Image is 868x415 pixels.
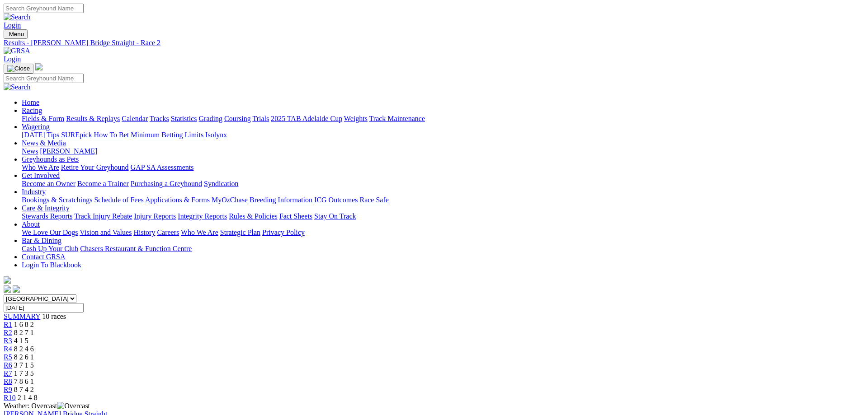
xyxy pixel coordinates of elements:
span: Menu [9,31,24,37]
a: Minimum Betting Limits [131,131,203,139]
a: Chasers Restaurant & Function Centre [80,245,192,252]
a: R10 [4,394,16,401]
span: 7 8 6 1 [14,378,34,385]
a: Industry [22,188,46,196]
span: 8 7 4 2 [14,386,34,393]
a: Home [22,98,39,106]
span: R1 [4,321,12,328]
span: 8 2 4 6 [14,345,34,353]
a: Become a Trainer [77,180,129,187]
a: 2025 TAB Adelaide Cup [271,115,342,122]
a: Care & Integrity [22,204,70,212]
a: Racing [22,107,42,114]
a: Vision and Values [80,228,132,236]
a: Who We Are [22,163,59,171]
span: 4 1 5 [14,337,28,345]
input: Search [4,4,84,13]
span: Weather: Overcast [4,402,90,410]
span: 1 7 3 5 [14,369,34,377]
a: Schedule of Fees [94,196,143,204]
a: Results & Replays [66,115,120,122]
a: Who We Are [181,228,218,236]
span: 1 6 8 2 [14,321,34,328]
a: Get Involved [22,172,60,179]
img: Close [7,65,30,72]
a: R2 [4,329,12,336]
a: Breeding Information [250,196,312,204]
div: About [22,228,864,237]
a: R3 [4,337,12,345]
a: Applications & Forms [145,196,210,204]
a: Results - [PERSON_NAME] Bridge Straight - Race 2 [4,39,864,47]
button: Toggle navigation [4,29,28,39]
a: [PERSON_NAME] [40,147,97,155]
div: Get Involved [22,180,864,188]
a: Isolynx [205,131,227,139]
a: Login To Blackbook [22,261,81,269]
a: Rules & Policies [229,212,278,220]
a: Privacy Policy [262,228,305,236]
a: Purchasing a Greyhound [131,180,202,187]
a: Injury Reports [134,212,176,220]
a: SUREpick [61,131,92,139]
a: Integrity Reports [178,212,227,220]
div: Bar & Dining [22,245,864,253]
a: MyOzChase [212,196,248,204]
a: R6 [4,361,12,369]
a: Race Safe [359,196,388,204]
a: GAP SA Assessments [131,163,194,171]
a: ICG Outcomes [314,196,358,204]
a: Login [4,55,21,63]
a: Cash Up Your Club [22,245,78,252]
a: How To Bet [94,131,129,139]
a: [DATE] Tips [22,131,59,139]
a: Careers [157,228,179,236]
a: News [22,147,38,155]
a: Wagering [22,123,50,131]
a: R5 [4,353,12,361]
span: 8 2 7 1 [14,329,34,336]
a: Coursing [224,115,251,122]
a: Become an Owner [22,180,75,187]
img: twitter.svg [13,285,20,293]
a: Fields & Form [22,115,64,122]
a: R7 [4,369,12,377]
a: We Love Our Dogs [22,228,78,236]
a: History [133,228,155,236]
a: Bar & Dining [22,237,61,244]
a: Stewards Reports [22,212,72,220]
a: Bookings & Scratchings [22,196,92,204]
a: Calendar [122,115,148,122]
img: Search [4,83,31,91]
span: 10 races [42,312,66,320]
a: Grading [199,115,222,122]
img: facebook.svg [4,285,11,293]
a: Stay On Track [314,212,356,220]
a: Trials [252,115,269,122]
div: News & Media [22,147,864,155]
a: Statistics [171,115,197,122]
a: SUMMARY [4,312,40,320]
a: Tracks [150,115,169,122]
input: Select date [4,303,84,312]
a: Track Maintenance [369,115,425,122]
span: 3 7 1 5 [14,361,34,369]
div: Industry [22,196,864,204]
a: Login [4,21,21,29]
a: R9 [4,386,12,393]
div: Care & Integrity [22,212,864,220]
a: Fact Sheets [279,212,312,220]
a: R4 [4,345,12,353]
img: GRSA [4,47,30,55]
a: Greyhounds as Pets [22,155,79,163]
button: Toggle navigation [4,64,33,74]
